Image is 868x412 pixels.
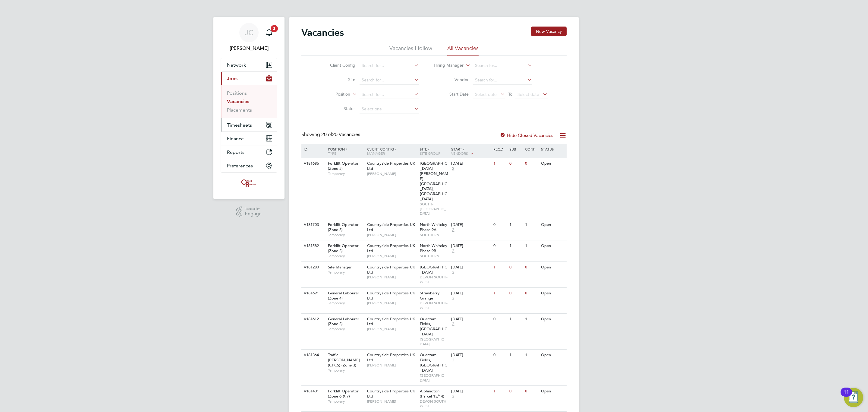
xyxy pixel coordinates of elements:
div: [DATE] [451,291,490,296]
a: Powered byEngage [236,206,262,218]
div: Position / [323,144,366,158]
span: Temporary [328,301,364,306]
span: Temporary [328,270,364,275]
div: 0 [492,314,508,325]
a: Go to home page [221,179,277,188]
span: Site Manager [328,265,352,270]
span: Traffic [PERSON_NAME] (CPCS) (Zone 3) [328,352,360,368]
div: 1 [524,219,539,230]
span: Temporary [328,368,364,373]
span: JC [245,29,253,36]
button: Reports [221,145,277,159]
input: Select one [360,105,419,113]
span: Jobs [227,76,237,81]
span: Temporary [328,171,364,176]
span: [PERSON_NAME] [367,301,417,306]
div: 0 [508,386,524,397]
span: Select date [517,92,539,97]
div: 1 [492,386,508,397]
a: Placements [227,107,252,113]
button: Open Resource Center, 11 new notifications [844,388,863,407]
span: 20 of [321,132,332,138]
div: V181691 [302,288,323,299]
button: Timesheets [221,118,277,132]
div: Reqd [492,144,508,154]
div: 0 [492,219,508,230]
span: Forklift Operator (Zone 5) [328,161,359,171]
span: [PERSON_NAME] [367,399,417,404]
div: 1 [492,262,508,273]
div: 11 [844,392,849,400]
span: Forklift Operator (Zone 6 & 7) [328,388,359,399]
span: Forklift Operator (Zone 3) [328,243,359,253]
span: Countryside Properties UK Ltd [367,388,415,399]
div: [DATE] [451,243,490,249]
span: DEVON SOUTH-WEST [420,301,448,310]
div: 1 [524,350,539,361]
span: Countryside Properties UK Ltd [367,352,415,363]
div: 1 [524,240,539,252]
div: 0 [508,288,524,299]
span: Temporary [328,233,364,237]
label: Position [316,91,350,97]
div: 1 [492,288,508,299]
span: Powered by [245,206,262,211]
div: 1 [492,158,508,169]
div: [DATE] [451,222,490,227]
span: 2 [451,322,455,327]
label: Client Config [321,62,355,68]
span: Temporary [328,327,364,331]
div: 1 [508,314,524,325]
div: Open [539,262,566,273]
div: 1 [508,219,524,230]
input: Search for... [360,90,419,99]
span: Engage [245,211,262,217]
div: ID [302,144,323,154]
div: 0 [524,158,539,169]
div: Sub [508,144,524,154]
span: 2 [451,296,455,301]
span: 2 [451,227,455,233]
span: 2 [271,25,278,32]
span: Select date [475,92,497,97]
span: Manager [367,151,385,156]
span: [GEOGRAPHIC_DATA] [420,373,448,382]
div: V181280 [302,262,323,273]
span: Network [227,62,246,68]
div: 1 [508,350,524,361]
span: Strawberry Grange [420,290,440,301]
span: Type [328,151,336,156]
div: 0 [524,386,539,397]
button: Finance [221,132,277,145]
span: Countryside Properties UK Ltd [367,316,415,327]
div: Jobs [221,85,277,118]
div: [DATE] [451,265,490,270]
a: 2 [263,23,275,42]
button: Preferences [221,159,277,172]
span: [PERSON_NAME] [367,233,417,237]
label: Vendor [434,77,469,82]
span: [PERSON_NAME] [367,363,417,368]
span: [PERSON_NAME] [367,171,417,176]
span: DEVON SOUTH-WEST [420,275,448,284]
span: 20 Vacancies [321,132,360,138]
span: General Labourer (Zone 4) [328,290,359,301]
div: V181582 [302,240,323,252]
span: Reports [227,149,244,155]
img: oneillandbrennan-logo-retina.png [240,179,258,188]
div: Status [539,144,566,154]
button: New Vacancy [531,27,567,36]
span: Finance [227,136,244,141]
input: Search for... [360,76,419,84]
div: Open [539,350,566,361]
span: Forklift Operator (Zone 3) [328,222,359,232]
span: Temporary [328,399,364,404]
span: Countryside Properties UK Ltd [367,243,415,253]
span: [PERSON_NAME] [367,254,417,258]
div: V181703 [302,219,323,230]
span: 2 [451,394,455,399]
div: Open [539,386,566,397]
span: Countryside Properties UK Ltd [367,161,415,171]
span: Alphington (Parcel 13/14) [420,388,444,399]
li: Vacancies I follow [389,45,432,55]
